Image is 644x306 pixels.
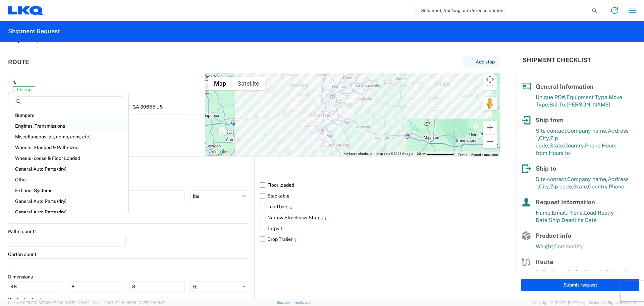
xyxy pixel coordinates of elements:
label: Floor loaded [260,180,500,190]
span: Commodity [554,243,583,250]
input: L [8,281,63,292]
span: Country, [588,183,609,190]
span: Email, [552,210,567,216]
input: H [129,281,185,292]
div: Wheels - Stacked & Palletized [10,142,127,153]
a: Open this area in Google Maps (opens a new window) [207,147,229,156]
h2: Shipment Checklist [523,56,591,64]
label: Load bars [260,201,500,212]
button: Keyboard shortcuts [343,151,372,156]
button: Show satellite imagery [232,77,265,90]
div: General Auto Parts (dry) [10,196,127,207]
a: Report a map error [471,153,498,157]
button: Add stop [463,56,500,68]
span: Unique PO#, [536,94,567,100]
button: Show street map [208,77,232,90]
span: 20 km [417,152,426,156]
span: Country, [564,142,585,149]
input: Shipment, tracking or reference number [416,4,590,17]
span: Pickup [13,86,35,93]
button: Zoom out [483,135,497,148]
span: Pallet Count in Pickup Stops equals Pallet Count in delivery stops [536,269,639,283]
label: Pallet count [8,228,36,234]
div: General Auto Parts (dry) [10,164,127,174]
span: Zip code, [550,183,573,190]
span: Copyright © [DATE]-[DATE] Agistix Inc., All Rights Reserved [533,300,636,306]
div: Wheels - Loose & Floor Loaded [10,153,127,164]
span: Route [536,258,553,265]
span: Ship to [536,165,556,172]
label: Tarps [260,223,500,234]
div: Engines, Transmissions [10,121,127,131]
div: Miscellaneous (alt, comp, conv, etc) [10,131,127,142]
strong: 1. [13,78,16,86]
span: Client: 2025.17.0-5dd568f [93,301,166,305]
div: General Auto Parts (dry) [10,207,127,217]
span: [PERSON_NAME] [567,101,610,108]
span: Product info [536,232,571,239]
button: Submit request [521,279,639,291]
button: Drag Pegman onto the map to open Street View [483,97,497,110]
span: Site contact, [536,176,567,182]
span: Phone [609,183,624,190]
span: Company name, [567,128,608,134]
span: Request Information [536,199,595,206]
span: City, [539,183,550,190]
img: Google [207,147,229,156]
button: Zoom in [483,121,497,134]
span: Site contact, [536,128,567,134]
span: Pallet Count, [536,269,568,276]
span: Ship from [536,117,563,124]
a: Feedback [293,300,311,304]
span: Name, [536,210,552,216]
label: Stackable [260,190,500,201]
span: State, [573,183,588,190]
span: State, [549,142,564,149]
span: Company name, [567,176,608,182]
span: Equipment Type, [567,94,609,100]
span: City, [539,135,550,141]
span: Ship Deadline Date [549,217,597,223]
label: Carton count [8,251,36,257]
span: Weight, [536,243,554,250]
span: [DATE] 08:44:20 [138,301,166,305]
label: Product notes [8,297,44,303]
label: Dimensions [8,274,33,280]
button: Map camera controls [483,73,497,86]
div: Exhaust Systems [10,185,127,196]
span: Server: 2025.17.0-327f6347098 [8,301,90,305]
h2: Route [8,59,29,65]
span: Add stop [476,59,495,65]
span: Phone, [567,210,584,216]
h2: Shipment Request [8,27,60,35]
label: Narrow Etracks w/ Straps [260,212,500,223]
div: Other [10,174,127,185]
span: General Information [536,83,594,90]
div: Bumpers [10,110,127,121]
span: Hours to [549,150,570,156]
button: Map Scale: 20 km per 78 pixels [415,151,456,156]
span: Bill To, [549,101,567,108]
a: Terms [458,153,467,157]
a: Support [277,300,293,304]
label: Drop Trailer [260,234,500,245]
span: [DATE] 11:04:24 [63,301,90,305]
span: Map data ©2025 Google [376,152,413,156]
span: Phone, [585,142,602,149]
input: W [69,281,124,292]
